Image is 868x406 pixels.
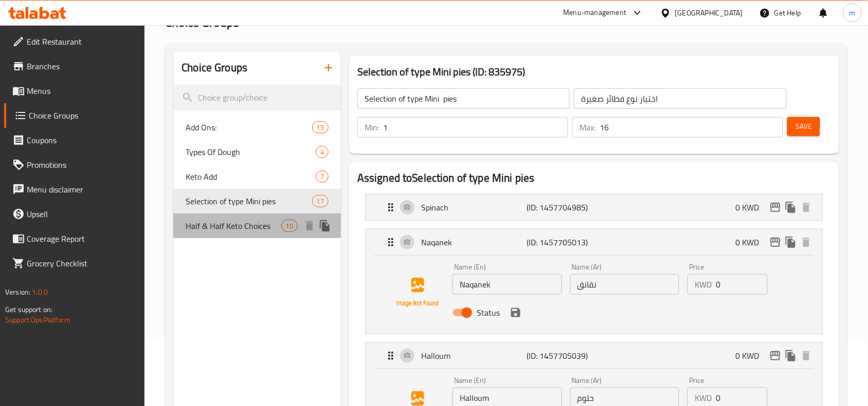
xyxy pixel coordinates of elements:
span: Add Ons: [186,121,312,133]
span: Half & Half Keto Choices [186,220,281,232]
p: (ID: 1457704985) [527,201,597,214]
p: KWD [695,392,712,404]
button: edit [768,235,783,250]
button: delete [799,235,814,250]
button: duplicate [783,200,799,215]
input: search [173,85,341,111]
span: 17 [313,197,328,206]
input: Please enter price [716,274,767,295]
span: Save [795,120,812,133]
a: Coupons [4,128,145,152]
p: 0 KWD [736,350,768,362]
button: Save [787,117,820,136]
button: edit [768,348,783,363]
span: m [849,7,856,18]
div: Expand [366,229,822,255]
a: Coverage Report [4,226,145,251]
div: Choices [312,121,329,133]
button: delete [799,200,814,215]
a: Menus [4,79,145,103]
input: Enter name En [453,274,562,295]
div: Types Of Dough4 [173,140,341,164]
span: Upsell [27,208,137,220]
div: Menu-management [564,7,627,19]
p: 0 KWD [736,201,768,214]
span: Branches [27,60,137,72]
button: duplicate [317,218,333,234]
span: Grocery Checklist [27,257,137,269]
div: Half & Half Keto Choices10deleteduplicate [173,214,341,238]
button: duplicate [783,235,799,250]
a: Grocery Checklist [4,251,145,276]
span: 15 [313,123,328,132]
p: KWD [695,278,712,291]
p: Spinach [421,201,527,214]
p: Naqanek [421,236,527,248]
p: (ID: 1457705039) [527,350,597,362]
p: Max: [580,121,595,133]
a: Menu disclaimer [4,177,145,202]
p: 0 KWD [736,236,768,248]
span: 10 [282,221,297,231]
a: Upsell [4,202,145,226]
p: Min: [365,121,379,133]
span: 1.0.0 [32,285,48,299]
a: Edit Restaurant [4,29,145,54]
span: Types Of Dough [186,146,316,158]
div: Expand [366,195,822,220]
a: Support.OpsPlatform [5,313,70,326]
span: 4 [316,147,328,157]
a: Branches [4,54,145,79]
span: 7 [316,172,328,182]
span: Status [477,306,500,319]
span: Coverage Report [27,233,137,245]
span: Menu disclaimer [27,183,137,196]
div: Add Ons:15 [173,115,341,140]
h3: Selection of type Mini pies (ID: 835975) [357,64,831,80]
button: duplicate [783,348,799,363]
span: Choice Groups [29,109,137,122]
div: Choices [316,170,329,183]
span: Promotions [27,159,137,171]
span: Get support on: [5,303,52,316]
li: Expand [357,190,831,225]
span: Coupons [27,134,137,146]
li: ExpandNaqanekName (En)Name (Ar)PriceKWDStatussave [357,225,831,338]
button: edit [768,200,783,215]
a: Choice Groups [4,103,145,128]
span: Version: [5,285,30,299]
p: Halloum [421,350,527,362]
span: Keto Add [186,170,316,183]
img: Naqanek [385,260,450,325]
button: delete [799,348,814,363]
h2: Assigned to Selection of type Mini pies [357,170,831,186]
button: save [508,305,523,320]
div: [GEOGRAPHIC_DATA] [675,7,743,18]
div: Selection of type Mini pies17 [173,189,341,214]
button: delete [302,218,317,234]
span: Menus [27,85,137,97]
span: Edit Restaurant [27,35,137,48]
div: Keto Add7 [173,164,341,189]
div: Expand [366,343,822,369]
span: Selection of type Mini pies [186,195,312,207]
input: Enter name Ar [570,274,680,295]
a: Promotions [4,152,145,177]
p: (ID: 1457705013) [527,236,597,248]
h2: Choice Groups [182,60,247,75]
